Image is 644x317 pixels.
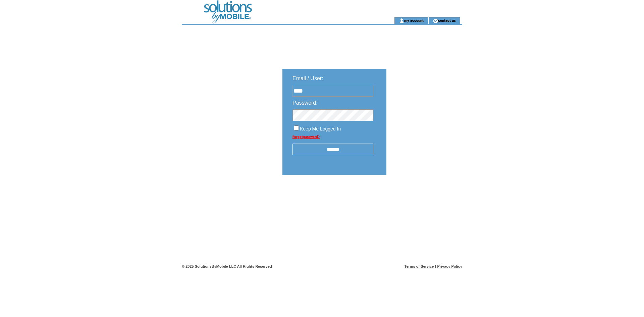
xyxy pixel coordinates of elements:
[406,192,439,200] img: transparent.png
[292,100,318,106] span: Password:
[182,264,272,268] span: © 2025 SolutionsByMobile LLC All Rights Reserved
[405,264,434,268] a: Terms of Service
[292,75,323,81] span: Email / User:
[437,264,462,268] a: Privacy Policy
[438,18,456,22] a: contact us
[292,135,320,139] a: Forgot password?
[433,18,438,23] img: contact_us_icon.gif
[300,126,341,131] span: Keep Me Logged In
[435,264,436,268] span: |
[399,18,404,23] img: account_icon.gif
[404,18,424,22] a: my account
